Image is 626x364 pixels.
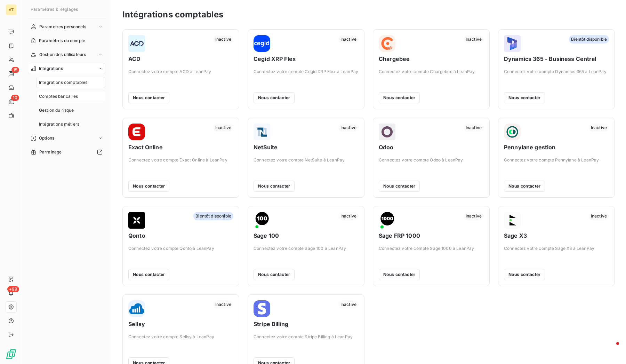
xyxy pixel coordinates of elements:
span: 15 [11,67,19,73]
span: Connectez votre compte Odoo à LeanPay [379,157,484,163]
img: ACD logo [128,35,145,52]
button: Nous contacter [254,92,295,103]
span: Chargebee [379,55,484,63]
button: Nous contacter [128,269,169,280]
span: Inactive [589,124,609,132]
button: Nous contacter [128,92,169,103]
span: Intégrations [39,65,63,72]
span: Connectez votre compte Sage 100 à LeanPay [254,245,359,252]
span: ACD [128,55,233,63]
span: Inactive [464,212,484,220]
span: Cegid XRP Flex [254,55,359,63]
a: Comptes bancaires [36,91,105,102]
span: Paramètres personnels [39,24,86,30]
div: AT [6,4,17,15]
a: Paramètres du compte [28,35,105,46]
button: Nous contacter [504,181,545,192]
span: Bientôt disponible [569,35,609,43]
span: Gestion du risque [39,107,74,113]
span: Connectez votre compte Exact Online à LeanPay [128,157,233,163]
img: Logo LeanPay [6,349,17,360]
span: 10 [11,95,19,101]
span: Inactive [213,124,233,132]
span: Stripe Billing [254,320,359,328]
span: Intégrations métiers [39,121,79,127]
span: Inactive [213,300,233,309]
img: Sage X3 logo [504,212,521,229]
img: Sellsy logo [128,300,145,317]
a: Intégrations métiers [36,119,105,130]
a: 15 [6,68,16,79]
span: +99 [7,286,19,292]
span: Paramètres & Réglages [31,7,78,12]
a: Parrainage [28,147,105,158]
span: Comptes bancaires [39,93,78,100]
img: Odoo logo [379,124,395,140]
span: Connectez votre compte Sellsy à LeanPay [128,334,233,340]
span: Dynamics 365 - Business Central [504,55,609,63]
span: Connectez votre compte NetSuite à LeanPay [254,157,359,163]
a: Gestion du risque [36,105,105,116]
span: Sage FRP 1000 [379,231,484,240]
span: Sellsy [128,320,233,328]
span: Inactive [338,300,359,309]
button: Nous contacter [379,92,420,103]
img: Pennylane gestion logo [504,124,521,140]
span: Gestion des utilisateurs [39,52,86,58]
button: Nous contacter [504,269,545,280]
a: Gestion des utilisateurs [28,49,105,60]
img: Exact Online logo [128,124,145,140]
span: Pennylane gestion [504,143,609,151]
button: Nous contacter [504,92,545,103]
button: Nous contacter [379,269,420,280]
img: Dynamics 365 - Business Central logo [504,35,521,52]
span: Sage 100 [254,231,359,240]
img: Cegid XRP Flex logo [254,35,270,52]
a: Paramètres personnels [28,21,105,32]
button: Nous contacter [254,181,295,192]
span: NetSuite [254,143,359,151]
span: Connectez votre compte ACD à LeanPay [128,69,233,75]
a: Intégrations comptables [36,77,105,88]
span: Connectez votre compte Qonto à LeanPay [128,245,233,252]
img: Sage FRP 1000 logo [379,212,395,229]
button: Nous contacter [379,181,420,192]
span: Intégrations comptables [39,79,87,86]
span: Connectez votre compte Cegid XRP Flex à LeanPay [254,69,359,75]
span: Inactive [589,212,609,220]
img: Sage 100 logo [254,212,270,229]
span: Inactive [338,124,359,132]
iframe: Intercom live chat [602,340,619,357]
img: Qonto logo [128,212,145,229]
span: Inactive [213,35,233,43]
a: 10 [6,96,16,107]
a: IntégrationsIntégrations comptablesComptes bancairesGestion du risqueIntégrations métiers [28,63,105,130]
span: Paramètres du compte [39,38,85,44]
button: Nous contacter [254,269,295,280]
img: Stripe Billing logo [254,300,270,317]
a: Options [28,133,105,144]
button: Nous contacter [128,181,169,192]
span: Connectez votre compte Pennylane à LeanPay [504,157,609,163]
span: Connectez votre compte Stripe Billing à LeanPay [254,334,359,340]
h3: Intégrations comptables [122,8,223,21]
span: Inactive [338,35,359,43]
span: Connectez votre compte Chargebee à LeanPay [379,69,484,75]
span: Qonto [128,231,233,240]
span: Inactive [464,124,484,132]
span: Exact Online [128,143,233,151]
span: Sage X3 [504,231,609,240]
img: NetSuite logo [254,124,270,140]
span: Inactive [464,35,484,43]
span: Connectez votre compte Dynamics 365 à LeanPay [504,69,609,75]
img: Chargebee logo [379,35,395,52]
span: Parrainage [39,149,62,155]
span: Connectez votre compte Sage 1000 à LeanPay [379,245,484,252]
span: Options [39,135,54,141]
span: Connectez votre compte Sage X3 à LeanPay [504,245,609,252]
span: Inactive [338,212,359,220]
span: Bientôt disponible [193,212,233,220]
span: Odoo [379,143,484,151]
